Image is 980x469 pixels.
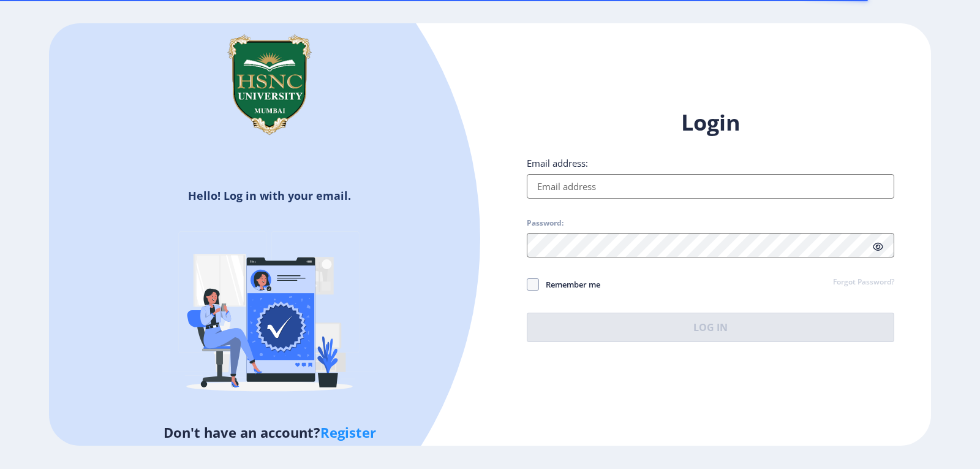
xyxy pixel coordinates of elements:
h5: Don't have an account? [58,422,481,442]
a: Register [320,423,376,441]
h1: Login [527,108,894,137]
label: Email address: [527,157,588,169]
img: Verified-rafiki.svg [162,208,377,422]
input: Email address [527,174,894,199]
img: hsnc.png [208,23,331,146]
button: Log In [527,313,894,342]
label: Password: [527,218,563,228]
span: Remember me [539,277,600,292]
a: Forgot Password? [833,277,894,288]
